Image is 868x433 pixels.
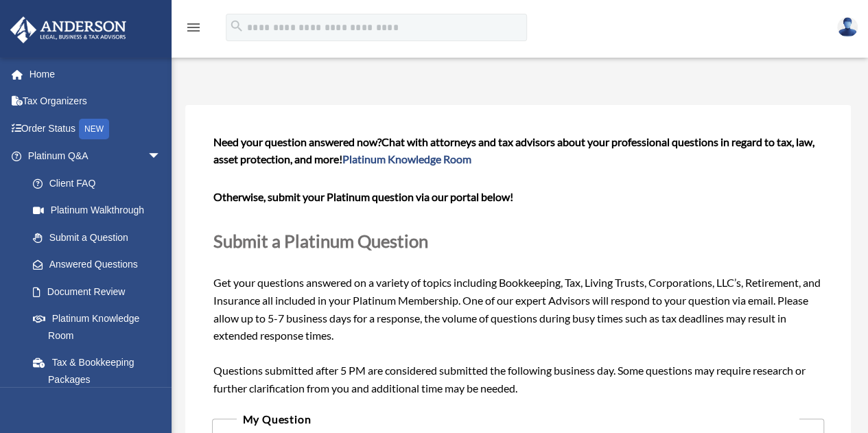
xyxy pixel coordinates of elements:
a: Order StatusNEW [10,115,182,143]
span: Chat with attorneys and tax advisors about your professional questions in regard to tax, law, ass... [213,135,814,166]
div: NEW [79,119,109,139]
b: Otherwise, submit your Platinum question via our portal below! [213,190,513,203]
a: Answered Questions [19,251,182,279]
a: Platinum Walkthrough [19,197,182,224]
a: Platinum Knowledge Room [19,305,182,349]
a: menu [185,24,202,36]
a: Submit a Question [19,224,175,251]
span: Submit a Platinum Question [213,231,428,251]
legend: My Question [237,410,799,429]
a: Home [10,60,182,88]
span: Need your question answered now? [213,135,382,148]
a: Tax Organizers [10,88,182,115]
a: Platinum Q&Aarrow_drop_down [10,143,182,170]
a: Platinum Knowledge Room [342,152,471,165]
a: Document Review [19,278,182,305]
i: menu [185,19,202,36]
span: arrow_drop_down [148,143,175,171]
span: Get your questions answered on a variety of topics including Bookkeeping, Tax, Living Trusts, Cor... [213,135,823,395]
i: search [229,19,244,34]
img: Anderson Advisors Platinum Portal [6,16,130,43]
a: Tax & Bookkeeping Packages [19,349,182,393]
img: User Pic [837,17,858,37]
a: Client FAQ [19,169,182,197]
